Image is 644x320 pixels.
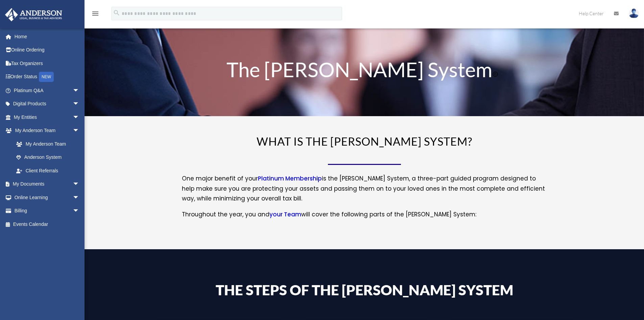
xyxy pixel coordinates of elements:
[5,204,90,218] a: Billingarrow_drop_down
[91,12,99,18] a: menu
[5,70,90,84] a: Order StatusNEW
[5,110,90,124] a: My Entitiesarrow_drop_down
[73,84,86,98] span: arrow_drop_down
[73,97,86,111] span: arrow_drop_down
[257,134,472,148] span: WHAT IS THE [PERSON_NAME] SYSTEM?
[5,191,90,204] a: Online Learningarrow_drop_down
[182,283,547,300] h4: The Steps of the [PERSON_NAME] System
[5,84,90,97] a: Platinum Q&Aarrow_drop_down
[5,97,90,111] a: Digital Productsarrow_drop_down
[39,72,54,82] div: NEW
[182,210,547,220] p: Throughout the year, you and will cover the following parts of the [PERSON_NAME] System:
[5,43,90,57] a: Online Ordering
[3,8,64,21] img: Anderson Advisors Platinum Portal
[5,217,90,231] a: Events Calendar
[5,124,90,137] a: My Anderson Teamarrow_drop_down
[91,9,99,18] i: menu
[9,151,86,164] a: Anderson System
[73,204,86,218] span: arrow_drop_down
[9,137,90,151] a: My Anderson Team
[73,177,86,191] span: arrow_drop_down
[269,210,301,222] a: your Team
[73,124,86,138] span: arrow_drop_down
[258,174,322,186] a: Platinum Membership
[5,30,90,43] a: Home
[73,110,86,124] span: arrow_drop_down
[629,8,639,18] img: User Pic
[182,59,547,83] h1: The [PERSON_NAME] System
[9,164,90,177] a: Client Referrals
[5,177,90,191] a: My Documentsarrow_drop_down
[5,57,90,70] a: Tax Organizers
[73,191,86,205] span: arrow_drop_down
[182,174,547,210] p: One major benefit of your is the [PERSON_NAME] System, a three-part guided program designed to he...
[113,9,120,17] i: search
